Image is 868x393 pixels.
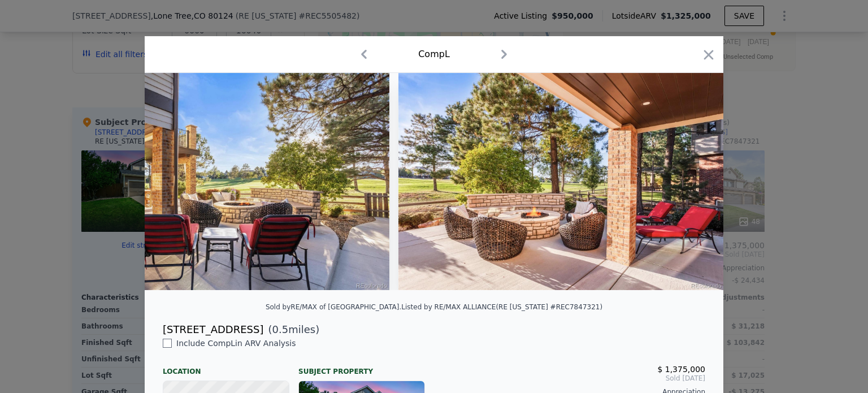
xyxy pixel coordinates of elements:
[263,322,319,338] span: ( miles)
[172,339,301,348] span: Include Comp L in ARV Analysis
[272,323,289,335] span: 0.5
[266,303,401,311] div: Sold by RE/MAX of [GEOGRAPHIC_DATA] .
[298,358,425,376] div: Subject Property
[657,365,705,374] span: $ 1,375,000
[63,73,389,290] img: Property Img
[163,358,289,376] div: Location
[418,47,450,61] div: Comp L
[443,374,705,383] span: Sold [DATE]
[401,303,602,311] div: Listed by RE/MAX ALLIANCE (RE [US_STATE] #REC7847321)
[163,322,263,338] div: [STREET_ADDRESS]
[398,73,724,290] img: Property Img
